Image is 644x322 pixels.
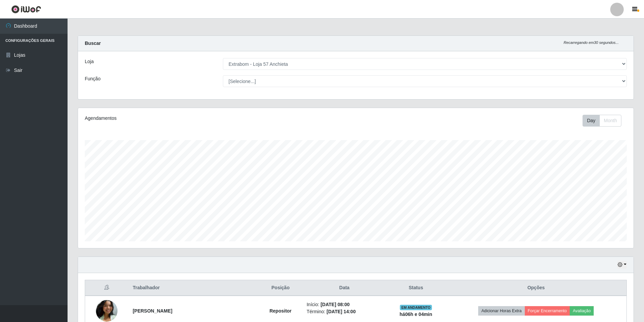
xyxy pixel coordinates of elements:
[96,300,118,322] img: 1748893020398.jpeg
[307,301,382,308] li: Início:
[133,308,172,314] strong: [PERSON_NAME]
[129,280,258,296] th: Trabalhador
[583,115,627,127] div: Toolbar with button groups
[400,312,432,317] strong: há 06 h e 04 min
[478,306,524,316] button: Adicionar Horas Extra
[525,306,570,316] button: Forçar Encerramento
[564,41,619,45] i: Recarregando em 30 segundos...
[85,75,101,82] label: Função
[11,5,41,14] img: CoreUI Logo
[327,309,356,314] time: [DATE] 14:00
[85,58,94,65] label: Loja
[269,308,291,314] strong: Repositor
[570,306,594,316] button: Avaliação
[583,115,621,127] div: First group
[599,115,621,127] button: Month
[400,305,432,310] span: EM ANDAMENTO
[85,115,305,122] div: Agendamentos
[386,280,445,296] th: Status
[85,41,101,46] strong: Buscar
[307,308,382,315] li: Término:
[320,302,350,307] time: [DATE] 08:00
[303,280,386,296] th: Data
[583,115,600,127] button: Day
[446,280,627,296] th: Opções
[258,280,303,296] th: Posição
